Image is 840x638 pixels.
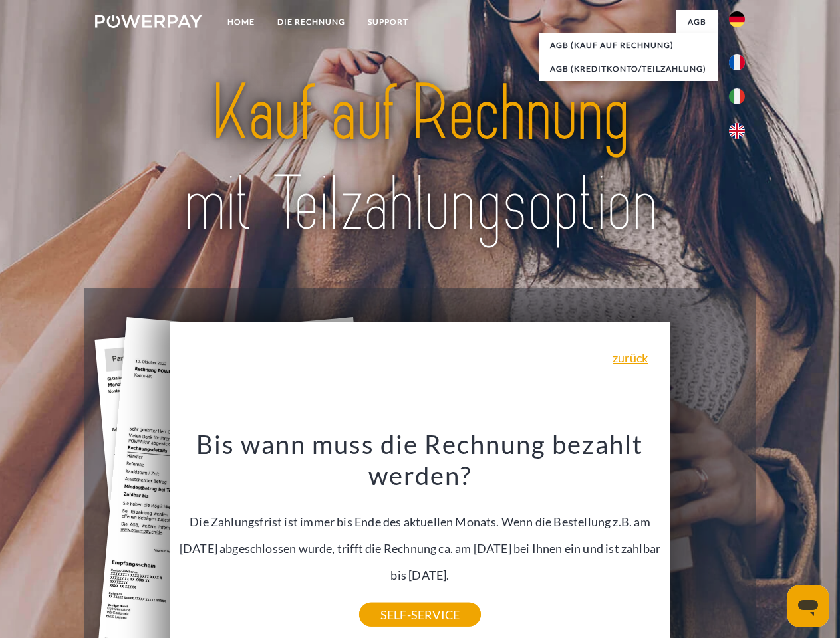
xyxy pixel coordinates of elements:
[729,54,745,70] img: fr
[729,11,745,27] img: de
[216,10,266,34] a: Home
[613,352,648,364] a: zurück
[787,585,829,627] iframe: Schaltfläche zum Öffnen des Messaging-Fensters
[178,428,663,492] h3: Bis wann muss die Rechnung bezahlt werden?
[266,10,356,34] a: DIE RECHNUNG
[676,10,718,34] a: agb
[539,57,718,81] a: AGB (Kreditkonto/Teilzahlung)
[127,64,713,255] img: title-powerpay_de.svg
[359,603,481,627] a: SELF-SERVICE
[95,15,202,28] img: logo-powerpay-white.svg
[729,88,745,104] img: it
[356,10,420,34] a: SUPPORT
[729,123,745,139] img: en
[539,33,718,57] a: AGB (Kauf auf Rechnung)
[178,428,663,615] div: Die Zahlungsfrist ist immer bis Ende des aktuellen Monats. Wenn die Bestellung z.B. am [DATE] abg...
